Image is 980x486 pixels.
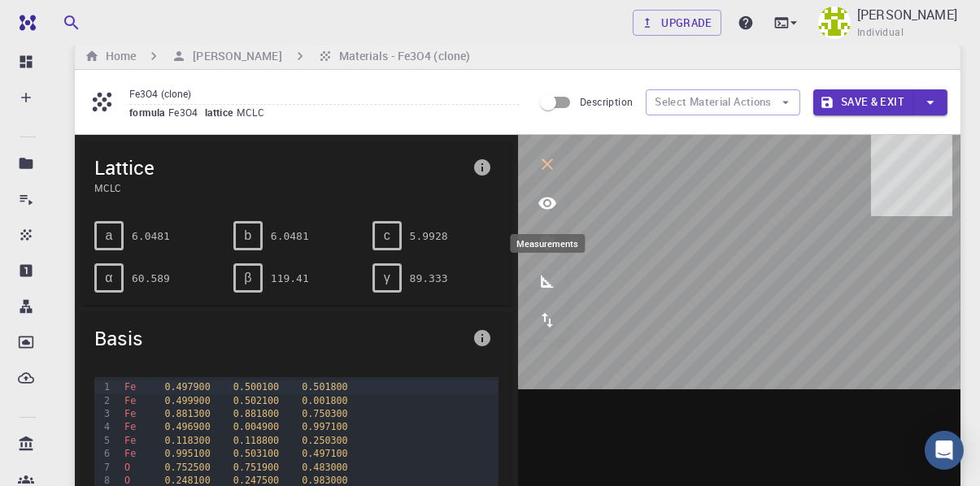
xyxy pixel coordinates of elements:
[302,421,347,432] span: 0.997100
[186,47,281,65] h6: [PERSON_NAME]
[124,381,136,393] span: Fe
[124,435,136,446] span: Fe
[94,154,466,180] span: Lattice
[244,271,251,285] span: β
[124,462,130,473] span: O
[466,322,499,354] button: info
[233,435,279,446] span: 0.118800
[94,180,466,195] span: MCLC
[333,47,471,65] h6: Materials - Fe3O4 (clone)
[410,222,448,250] pre: 5.9928
[124,421,136,432] span: Fe
[857,24,904,41] span: Individual
[271,264,309,293] pre: 119.41
[124,475,130,486] span: O
[94,407,112,420] div: 3
[233,395,279,406] span: 0.502100
[302,381,347,393] span: 0.501800
[813,89,913,115] button: Save & Exit
[94,380,112,393] div: 1
[132,264,170,293] pre: 60.589
[164,381,210,393] span: 0.497900
[244,228,251,243] span: b
[164,395,210,406] span: 0.499900
[302,395,347,406] span: 0.001800
[302,462,347,473] span: 0.483000
[124,408,136,419] span: Fe
[13,15,36,31] img: logo
[94,420,112,433] div: 4
[818,7,851,39] img: Wilbert Arturo Churata Grande
[164,448,210,459] span: 0.995100
[124,395,136,406] span: Fe
[33,11,90,26] span: Soporte
[94,434,112,447] div: 5
[164,462,210,473] span: 0.752500
[233,408,279,419] span: 0.881800
[466,151,499,184] button: info
[94,394,112,407] div: 2
[129,106,168,119] span: formula
[271,222,309,250] pre: 6.0481
[237,106,272,119] span: MCLC
[233,448,279,459] span: 0.503100
[168,106,205,119] span: Fe3O4
[124,448,136,459] span: Fe
[302,408,347,419] span: 0.750300
[233,475,279,486] span: 0.247500
[925,431,964,470] div: Open Intercom Messenger
[233,462,279,473] span: 0.751900
[94,447,112,460] div: 6
[164,435,210,446] span: 0.118300
[233,381,279,393] span: 0.500100
[132,222,170,250] pre: 6.0481
[580,95,633,108] span: Description
[646,89,800,115] button: Select Material Actions
[81,47,473,65] nav: breadcrumb
[384,271,390,285] span: γ
[205,106,237,119] span: lattice
[94,325,466,351] span: Basis
[164,421,210,432] span: 0.496900
[384,228,390,243] span: c
[164,408,210,419] span: 0.881300
[233,421,279,432] span: 0.004900
[99,47,136,65] h6: Home
[94,461,112,474] div: 7
[302,475,347,486] span: 0.983000
[105,271,112,285] span: α
[857,5,957,24] p: [PERSON_NAME]
[410,264,448,293] pre: 89.333
[164,475,210,486] span: 0.248100
[302,435,347,446] span: 0.250300
[302,448,347,459] span: 0.497100
[106,228,113,243] span: a
[633,10,721,36] a: Upgrade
